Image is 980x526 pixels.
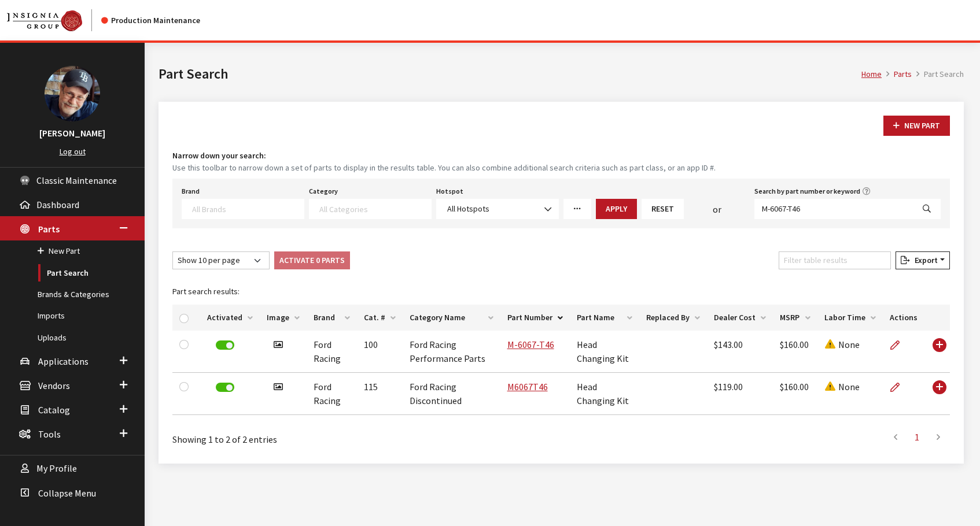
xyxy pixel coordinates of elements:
th: Labor Time: activate to sort column ascending [817,305,883,331]
a: Insignia Group logo [7,9,101,31]
textarea: Search [319,203,431,214]
td: Head Changing Kit [570,331,640,373]
span: All Hotspots [444,203,551,215]
label: Brand [182,186,200,197]
a: 1 [907,425,927,449]
label: Deactivate Part [216,383,234,392]
a: Edit Part [890,373,909,402]
th: Part Name: activate to sort column ascending [570,305,640,331]
th: Category Name: activate to sort column ascending [403,305,500,331]
td: Use Enter key to show more/less [924,331,950,373]
span: Vendors [38,380,70,391]
span: Select a Category [309,199,432,219]
small: Use this toolbar to narrow down a set of parts to display in the results table. You can also comb... [172,162,950,174]
span: Collapse Menu [38,487,96,499]
h1: Part Search [159,64,861,84]
span: Catalog [38,404,70,416]
i: Has image [274,383,283,392]
label: Deactivate Part [216,340,234,350]
div: or [684,202,750,216]
label: Category [309,186,338,197]
h3: [PERSON_NAME] [12,126,133,140]
td: Head Changing Kit [570,373,640,415]
input: Search [754,199,913,219]
th: Activated: activate to sort column ascending [200,305,260,331]
th: MSRP: activate to sort column ascending [773,305,817,331]
span: All Hotspots [436,199,559,219]
td: 115 [357,373,403,415]
li: Part Search [912,68,964,80]
th: Replaced By: activate to sort column ascending [639,305,707,331]
td: 100 [357,331,403,373]
img: Ray Goodwin [45,66,100,121]
button: Search [913,199,941,219]
input: Filter table results [779,251,891,269]
label: Hotspot [436,186,463,197]
button: Reset [642,199,684,219]
th: Image: activate to sort column ascending [260,305,307,331]
span: Dashboard [36,199,79,210]
a: Home [861,69,882,79]
i: Has image [274,340,283,350]
td: $119.00 [707,373,773,415]
button: New Part [883,116,950,136]
textarea: Search [192,203,304,214]
span: Export [910,255,938,265]
th: Cat. #: activate to sort column ascending [357,305,403,331]
button: Apply [596,199,637,219]
td: Ford Racing [307,331,357,373]
h4: Narrow down your search: [172,150,950,162]
span: None [824,339,860,350]
a: Edit Part [890,331,909,360]
td: Use Enter key to show more/less [924,373,950,415]
th: Brand: activate to sort column ascending [307,305,357,331]
td: $160.00 [773,331,817,373]
th: Dealer Cost: activate to sort column ascending [707,305,773,331]
td: Ford Racing Performance Parts [403,331,500,373]
label: Search by part number or keyword [754,186,860,197]
th: Part Number: activate to sort column descending [500,305,570,331]
div: Production Maintenance [101,14,200,27]
a: Log out [60,146,86,157]
td: $160.00 [773,373,817,415]
span: Tools [38,428,61,440]
button: Export [896,251,950,269]
a: M6067T46 [507,381,548,392]
caption: Part search results: [172,279,950,305]
td: Ford Racing [307,373,357,415]
span: None [824,381,860,392]
td: Ford Racing Discontinued [403,373,500,415]
span: My Profile [36,463,77,475]
span: Parts [38,223,60,235]
a: More Filters [563,199,591,219]
td: $143.00 [707,331,773,373]
th: Actions [883,305,924,331]
span: Classic Maintenance [36,175,117,186]
span: Applications [38,355,89,367]
span: Select a Brand [182,199,304,219]
span: All Hotspots [447,203,489,214]
li: Parts [882,68,912,80]
img: Catalog Maintenance [7,10,82,31]
a: M-6067-T46 [507,339,554,350]
div: Showing 1 to 2 of 2 entries [172,424,488,446]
